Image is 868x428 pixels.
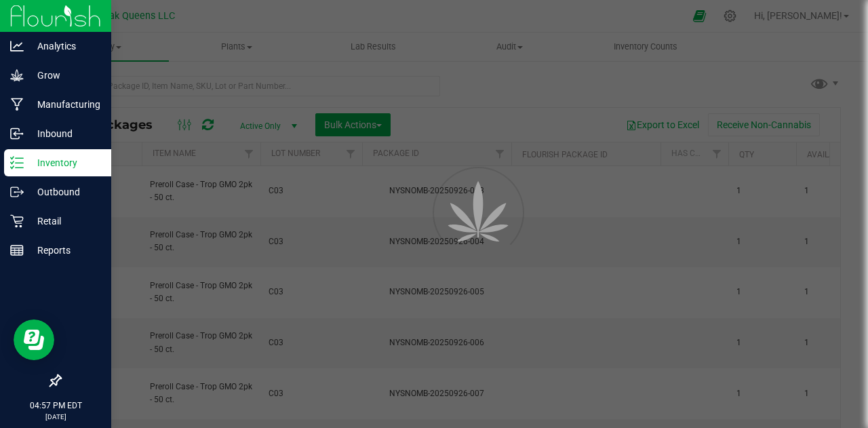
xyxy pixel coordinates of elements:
p: 04:57 PM EDT [6,400,105,412]
p: Grow [24,67,105,83]
p: Analytics [24,38,105,54]
p: Inventory [24,155,105,171]
inline-svg: Reports [10,244,24,257]
inline-svg: Retail [10,214,24,228]
p: Outbound [24,184,105,200]
inline-svg: Inventory [10,156,24,170]
iframe: Resource center [14,319,54,360]
inline-svg: Analytics [10,39,24,53]
inline-svg: Outbound [10,185,24,199]
inline-svg: Inbound [10,127,24,140]
p: Manufacturing [24,96,105,113]
p: [DATE] [6,412,105,422]
inline-svg: Manufacturing [10,98,24,111]
p: Reports [24,242,105,258]
p: Retail [24,213,105,229]
inline-svg: Grow [10,69,24,82]
p: Inbound [24,125,105,142]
